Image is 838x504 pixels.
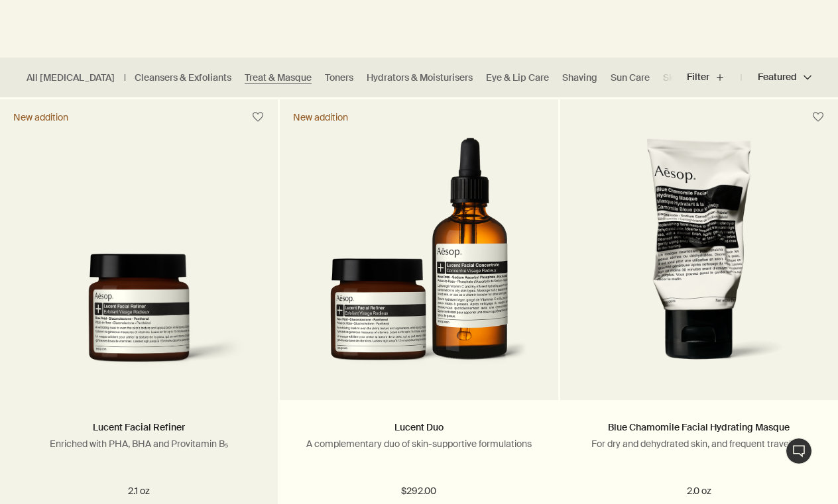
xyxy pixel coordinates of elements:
a: Cleansers & Exfoliants [135,72,231,84]
p: A complementary duo of skin-supportive formulations [300,438,538,450]
p: For dry and dehydrated skin, and frequent travellers [580,438,818,450]
a: Blue Chamomile Facial Hydrating Masque in 60ml tube. [560,135,838,400]
button: Save to cabinet [806,105,830,129]
a: Lucent Duo [394,421,444,433]
a: Lucent Facial Refiner 60mL and Lucent Facial Concentrate 100mL [280,135,558,400]
a: Blue Chamomile Facial Hydrating Masque [608,421,790,433]
a: Eye & Lip Care [486,72,549,84]
a: Shaving [562,72,597,84]
a: All [MEDICAL_DATA] [27,72,115,84]
img: Lucent Facial Refiner in a glass jar. [20,254,258,380]
a: Lucent Facial Refiner [93,421,185,433]
div: New addition [293,111,348,123]
button: Save to cabinet [246,105,270,129]
a: Treat & Masque [245,72,312,84]
img: Lucent Facial Refiner 60mL and Lucent Facial Concentrate 100mL [311,135,527,380]
img: Blue Chamomile Facial Hydrating Masque in 60ml tube. [580,138,818,380]
button: Filter [687,62,741,93]
a: Skin Care Kits [663,72,723,84]
button: Featured [741,62,811,93]
button: Live Assistance [786,438,812,464]
p: Enriched with PHA, BHA and Provitamin B₅ [20,438,258,450]
a: Sun Care [611,72,650,84]
span: $292.00 [401,483,436,499]
div: New addition [13,111,68,123]
a: Hydrators & Moisturisers [367,72,473,84]
a: Toners [325,72,353,84]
